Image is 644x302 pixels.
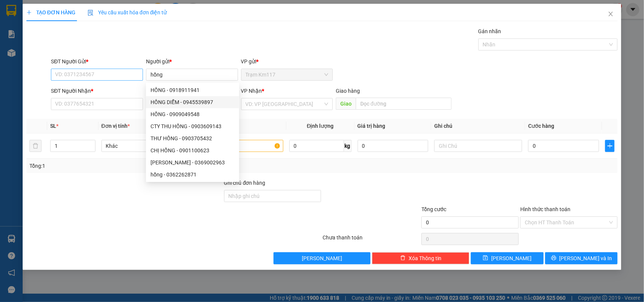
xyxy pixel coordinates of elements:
span: Increase Value [87,140,95,146]
input: VD: Bàn, Ghế [195,140,283,152]
span: Giá trị hàng [358,123,386,129]
div: CTY THU HỒNG - 0903609143 [146,120,239,132]
label: Hình thức thanh toán [520,206,570,212]
span: SL [50,123,56,129]
div: HỒNG - 0909049548 [146,108,239,120]
label: Ghi chú đơn hàng [224,180,266,186]
div: Trạm Km117 [6,6,70,15]
span: Giao hàng [336,88,360,94]
span: Xóa Thông tin [409,254,441,262]
span: Giao [336,98,356,110]
span: Gửi: [6,7,18,15]
div: [PERSON_NAME] - 0369002963 [151,158,235,167]
span: Nhận: [75,7,93,15]
span: [PERSON_NAME] và In [559,254,612,262]
div: THƯ HỒNG - 0903705432 [151,134,235,143]
span: Đã TT : [6,40,27,48]
span: Cước hàng [528,123,554,129]
span: plus [606,143,614,149]
button: plus [605,140,615,152]
label: Gán nhãn [478,28,501,34]
div: NGUYỄN HỒNG PHƯƠNG - 0369002963 [146,156,239,169]
span: Yêu cầu xuất hóa đơn điện tử [88,9,167,15]
div: Tổng: 1 [29,162,249,170]
div: Chưa thanh toán [322,233,421,247]
div: CTY THU HỒNG - 0903609143 [151,122,235,130]
div: Tên hàng: 2t ( : 2 ) [6,53,128,63]
div: kiu [6,15,70,25]
div: hồng - 0362262871 [151,170,235,179]
span: plus [26,10,32,15]
div: VP gửi [241,57,333,66]
button: Close [600,4,621,25]
img: icon [88,10,94,16]
div: THƯ HỒNG - 0903705432 [146,132,239,144]
span: kg [344,140,352,152]
div: Người gửi [146,57,238,66]
button: save[PERSON_NAME] [471,252,543,264]
div: 0938633260 [75,25,128,35]
span: [PERSON_NAME] [302,254,342,262]
div: HỒNG - 0918911941 [146,84,239,96]
span: delete [400,255,406,261]
div: HỒNG DIỄM - 0945539897 [151,98,235,106]
div: HỒNG - 0909049548 [151,110,235,118]
div: CHỊ HỒNG - 0901100623 [146,144,239,156]
div: HỒNG DIỄM - 0945539897 [146,96,239,108]
span: VP Nhận [241,88,262,94]
span: Khác [106,140,185,152]
button: delete [29,140,41,152]
span: Tổng cước [421,206,446,212]
input: Dọc đường [356,98,452,110]
div: SĐT Người Nhận [51,87,143,95]
span: TẠO ĐƠN HÀNG [26,9,75,15]
span: up [89,141,94,146]
div: 60.000 [6,40,71,49]
div: lìn [75,15,128,25]
span: [PERSON_NAME] [491,254,532,262]
span: close [608,11,614,17]
span: printer [551,255,556,261]
input: 0 [358,140,429,152]
span: down [89,147,94,151]
span: save [483,255,488,261]
span: SL [57,52,68,63]
div: SĐT Người Gửi [51,57,143,66]
div: VP HCM [75,6,128,15]
button: deleteXóa Thông tin [372,252,469,264]
button: printer[PERSON_NAME] và In [545,252,618,264]
span: Định lượng [307,123,334,129]
span: Đơn vị tính [101,123,130,129]
span: Trạm Km117 [246,69,329,80]
input: Ghi Chú [434,140,522,152]
div: CHỊ HỒNG - 0901100623 [151,146,235,155]
th: Ghi chú [431,119,525,133]
span: Decrease Value [87,146,95,152]
div: hồng - 0362262871 [146,169,239,181]
div: 000000000000 [6,25,70,35]
button: [PERSON_NAME] [274,252,371,264]
div: HỒNG - 0918911941 [151,86,235,94]
input: Ghi chú đơn hàng [224,190,321,202]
